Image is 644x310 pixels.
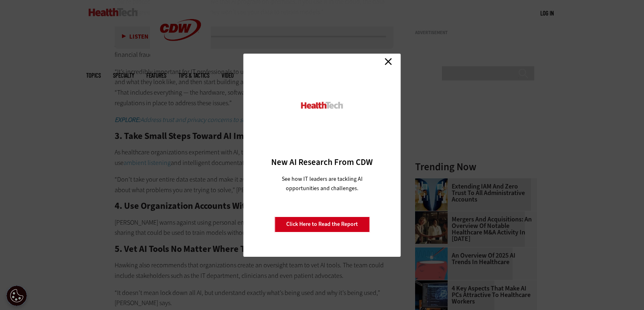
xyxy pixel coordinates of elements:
div: Cookie Settings [7,286,27,306]
img: HealthTech_0.png [300,101,344,110]
a: Click Here to Read the Report [274,217,370,232]
button: Open Preferences [7,286,27,306]
p: See how IT leaders are tackling AI opportunities and challenges. [272,174,372,193]
h3: New AI Research From CDW [258,156,387,168]
a: Close [382,56,394,68]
